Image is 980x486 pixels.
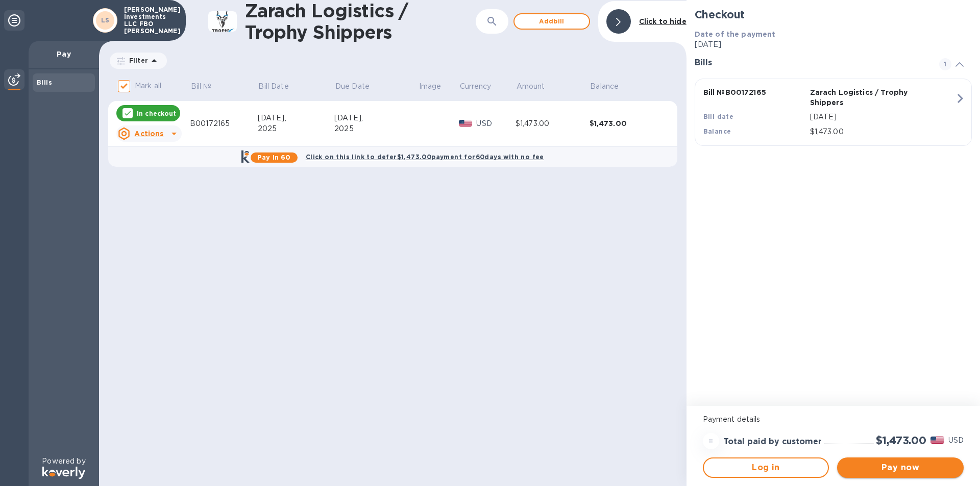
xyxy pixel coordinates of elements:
b: Date of the payment [695,30,776,38]
div: $1,473.00 [516,118,590,129]
b: Click to hide [639,17,687,25]
span: Bill № [191,81,225,92]
p: Payment details [703,414,964,425]
p: [DATE] [810,112,955,122]
h2: $1,473.00 [876,434,926,447]
p: [DATE] [695,39,972,50]
img: USD [459,120,473,127]
h2: Checkout [695,8,972,21]
b: Click on this link to defer $1,473.00 payment for 60 days with no fee [306,153,544,161]
div: B00172165 [190,118,258,129]
b: LS [101,16,110,24]
span: 1 [939,58,951,70]
div: = [703,433,719,449]
p: Bill № B00172165 [703,87,806,97]
img: USD [930,437,944,444]
p: Zarach Logistics / Trophy Shippers [810,87,913,108]
span: Log in [712,462,820,474]
p: Mark all [135,81,161,91]
span: Amount [517,81,558,92]
p: USD [948,435,964,446]
b: Bill date [703,113,734,120]
div: $1,473.00 [590,118,664,129]
p: Balance [590,81,619,92]
p: Image [419,81,442,92]
span: Pay now [845,462,955,474]
h3: Total paid by customer [723,437,822,447]
h3: Bills [695,58,927,68]
button: Addbill [513,13,590,30]
span: Add bill [523,15,581,28]
div: 2025 [258,123,334,134]
b: Bills [37,79,52,86]
button: Bill №B00172165Zarach Logistics / Trophy ShippersBill date[DATE]Balance$1,473.00 [695,79,972,146]
b: Balance [703,127,731,135]
p: In checkout [137,109,176,118]
p: Pay [37,49,91,59]
div: [DATE], [334,113,418,123]
p: $1,473.00 [810,126,955,137]
p: [PERSON_NAME] Investments LLC FBO [PERSON_NAME] [124,6,175,35]
span: Balance [590,81,632,92]
p: Bill № [191,81,212,92]
p: Bill Date [258,81,288,92]
img: Logo [42,467,85,479]
p: Currency [460,81,492,92]
p: USD [476,118,516,129]
p: Due Date [335,81,370,92]
button: Pay now [837,457,964,478]
p: Filter [125,56,148,65]
button: Log in [703,457,829,478]
span: Bill Date [258,81,302,92]
p: Powered by [42,456,85,467]
p: Amount [517,81,545,92]
div: [DATE], [258,113,334,123]
b: Pay in 60 [257,154,290,161]
u: Actions [134,130,163,138]
div: 2025 [334,123,418,134]
span: Due Date [335,81,383,92]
